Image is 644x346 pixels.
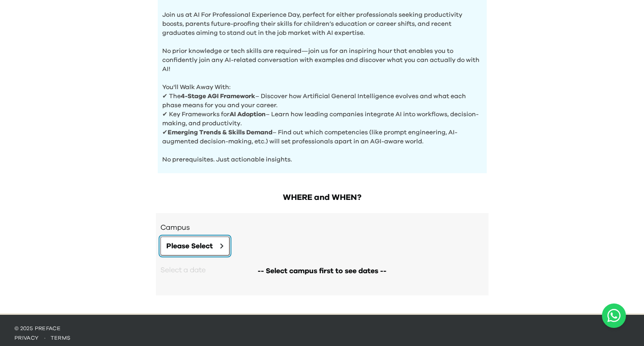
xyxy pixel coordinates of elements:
[181,93,255,100] b: 4-Stage AGI Framework
[258,265,386,276] span: -- Select campus first to see dates --
[602,303,626,328] a: Chat with us on WhatsApp
[162,146,482,164] p: No prerequisites. Just actionable insights.
[602,303,626,328] button: Open WhatsApp chat
[14,325,630,332] p: © 2025 Preface
[162,92,482,110] p: ✔ The – Discover how Artificial General Intelligence evolves and what each phase means for you an...
[162,1,482,38] p: Join us at AI For Professional Experience Day, perfect for either professionals seeking productiv...
[14,335,39,341] a: privacy
[166,241,213,251] span: Please Select
[160,222,484,233] h3: Campus
[162,38,482,74] p: No prior knowledge or tech skills are required—join us for an inspiring hour that enables you to ...
[160,237,230,256] button: Please Select
[162,110,482,128] p: ✔ Key Frameworks for – Learn how leading companies integrate AI into workflows, decision-making, ...
[230,111,266,118] b: AI Adoption
[51,335,71,341] a: terms
[168,129,273,136] b: Emerging Trends & Skills Demand
[156,191,489,204] h2: WHERE and WHEN?
[162,74,482,92] p: You'll Walk Away With:
[162,128,482,146] p: ✔ – Find out which competencies (like prompt engineering, AI-augmented decision-making, etc.) wil...
[39,335,51,341] span: ·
